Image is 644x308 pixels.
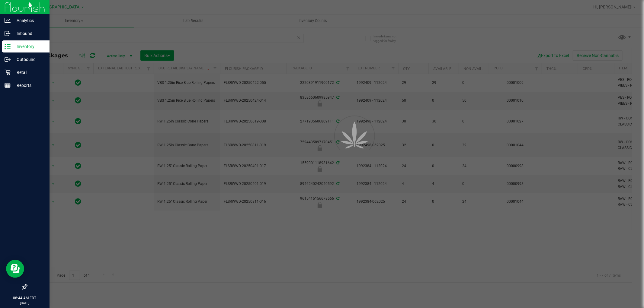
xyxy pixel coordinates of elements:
p: Inbound [11,30,47,37]
inline-svg: Analytics [5,17,11,24]
inline-svg: Inventory [5,43,11,49]
p: Analytics [11,17,47,24]
inline-svg: Retail [5,69,11,75]
p: Inventory [11,43,47,50]
inline-svg: Reports [5,82,11,88]
p: Retail [11,69,47,76]
iframe: Resource center [6,260,24,278]
p: Reports [11,82,47,89]
inline-svg: Inbound [5,30,11,37]
p: Outbound [11,56,47,63]
p: [DATE] [3,301,47,305]
p: 08:44 AM EDT [3,295,47,301]
inline-svg: Outbound [5,56,11,62]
